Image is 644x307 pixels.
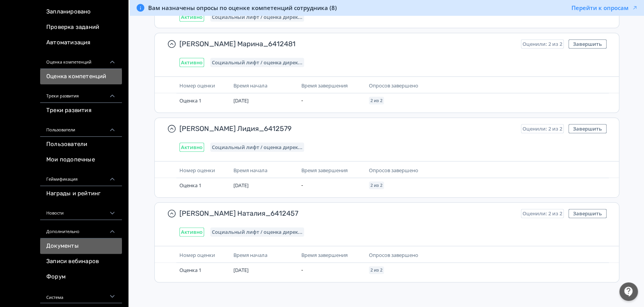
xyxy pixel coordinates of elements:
span: Оценка 1 [179,97,201,104]
span: Социальный лифт / оценка директора магазина [212,229,303,235]
a: Документы [40,238,122,254]
a: Запланировано [40,4,122,20]
span: Номер оценки [179,252,215,258]
span: Номер оценки [179,167,215,174]
span: Активно [181,144,203,150]
div: Система [40,285,122,303]
span: Активно [181,14,203,20]
a: Записи вебинаров [40,254,122,269]
span: Время начала [233,167,267,174]
a: Пользователи [40,137,122,152]
button: Перейти к опросам [571,4,638,12]
span: [PERSON_NAME] Лидия_6412579 [179,124,515,133]
span: Номер оценки [179,82,215,89]
span: Опросов завершено [369,252,418,258]
a: Награды и рейтинг [40,186,122,201]
a: Оценка компетенций [40,69,122,84]
span: Активно [181,59,203,65]
td: - [298,93,366,108]
span: Вам назначены опросы по оценке компетенций сотрудника (8) [148,4,337,12]
span: Оценили: 2 из 2 [522,210,562,216]
span: Оценка 1 [179,267,201,273]
div: Геймификация [40,168,122,186]
span: [DATE] [233,97,248,104]
span: Время завершения [301,82,348,89]
button: Завершить [568,124,607,133]
div: Новости [40,201,122,220]
span: [PERSON_NAME] Наталия_6412457 [179,209,515,218]
span: [PERSON_NAME] Марина_6412481 [179,39,515,49]
span: Время начала [233,252,267,258]
span: [DATE] [233,267,248,273]
span: Социальный лифт / оценка директора магазина [212,14,303,20]
td: - [298,178,366,193]
span: Время завершения [301,167,348,174]
div: Дополнительно [40,220,122,238]
span: Время начала [233,82,267,89]
span: Активно [181,229,203,235]
span: Оценили: 2 из 2 [522,41,562,47]
div: Оценка компетенций [40,50,122,69]
span: 2 из 2 [370,98,382,103]
a: Автоматизация [40,35,122,50]
span: 2 из 2 [370,268,382,272]
td: - [298,263,366,277]
div: Треки развития [40,84,122,103]
span: Опросов завершено [369,167,418,174]
span: 2 из 2 [370,183,382,188]
span: Социальный лифт / оценка директора магазина [212,59,303,65]
span: [DATE] [233,182,248,189]
a: Проверка заданий [40,20,122,35]
span: Оценка 1 [179,182,201,189]
div: Пользователи [40,118,122,137]
a: Форум [40,269,122,285]
span: Социальный лифт / оценка директора магазина [212,144,303,150]
span: Время завершения [301,252,348,258]
a: Треки развития [40,103,122,118]
button: Завершить [568,209,607,218]
span: Опросов завершено [369,82,418,89]
span: Оценили: 2 из 2 [522,126,562,132]
button: Завершить [568,39,607,49]
a: Мои подопечные [40,152,122,168]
